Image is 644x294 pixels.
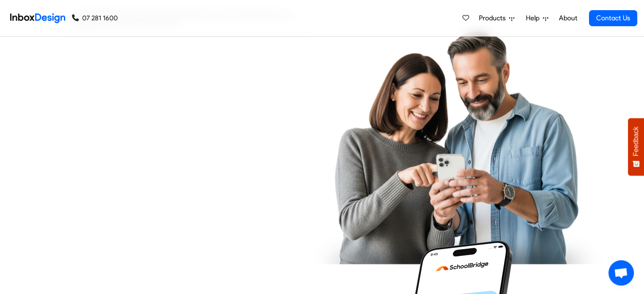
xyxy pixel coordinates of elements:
span: Help [526,13,543,23]
a: Open chat [608,260,634,286]
a: Help [522,10,552,27]
span: Feedback [632,126,640,156]
a: About [556,10,580,27]
a: 07 281 1600 [72,13,118,23]
a: Contact Us [589,10,637,26]
button: Feedback - Show survey [628,118,644,176]
img: parents_using_phone.png [312,30,603,264]
a: Products [475,10,518,27]
span: Products [479,13,509,23]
